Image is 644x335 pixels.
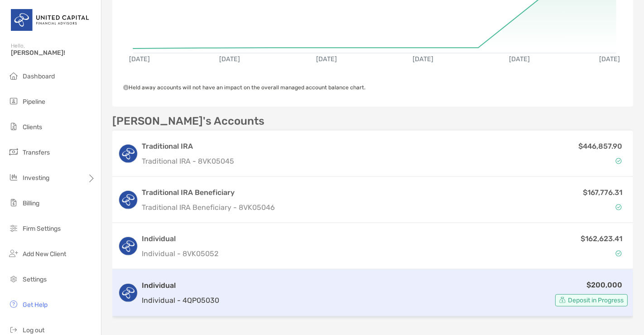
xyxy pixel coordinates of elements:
h3: Traditional IRA [142,141,234,152]
img: logo account [119,284,137,302]
img: get-help icon [8,299,19,310]
span: Dashboard [23,73,55,80]
img: United Capital Logo [11,4,90,36]
span: Held away accounts will not have an impact on the overall managed account balance chart. [123,84,365,91]
span: Pipeline [23,98,45,106]
span: Billing [23,199,39,207]
h3: Individual [142,233,218,244]
p: $167,776.31 [583,187,622,198]
span: Log out [23,326,44,334]
h3: Individual [142,280,219,291]
img: logo account [119,145,137,163]
img: logo account [119,191,137,209]
img: investing icon [8,172,19,183]
p: $446,857.90 [578,141,622,152]
text: [DATE] [129,56,150,63]
img: Account Status icon [615,250,622,257]
img: dashboard icon [8,70,19,81]
text: [DATE] [413,56,434,63]
img: transfers icon [8,146,19,157]
p: $200,000 [586,279,622,291]
img: logout icon [8,324,19,335]
p: Traditional IRA - 8VK05045 [142,155,234,167]
img: logo account [119,237,137,255]
img: Account Status icon [615,158,622,164]
p: Traditional IRA Beneficiary - 8VK05046 [142,202,275,213]
img: Account Status icon [615,204,622,210]
img: settings icon [8,273,19,284]
p: $162,623.41 [581,233,622,244]
img: pipeline icon [8,96,19,107]
img: billing icon [8,197,19,208]
span: Clients [23,123,42,131]
img: add_new_client icon [8,248,19,259]
text: [DATE] [510,56,531,63]
span: Investing [23,174,49,182]
p: Individual - 8VK05052 [142,248,218,259]
span: Settings [23,276,47,283]
img: firm-settings icon [8,223,19,233]
img: clients icon [8,121,19,132]
text: [DATE] [601,56,621,63]
img: Account Status icon [559,297,566,303]
span: Get Help [23,301,48,309]
span: Transfers [23,149,50,156]
span: Add New Client [23,250,66,258]
h3: Traditional IRA Beneficiary [142,187,275,198]
span: [PERSON_NAME]! [11,49,96,57]
p: [PERSON_NAME]'s Accounts [112,116,264,127]
p: Individual - 4QP05030 [142,295,219,306]
text: [DATE] [317,56,337,63]
span: Deposit in Progress [568,298,624,303]
span: Firm Settings [23,225,61,233]
text: [DATE] [220,56,240,63]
